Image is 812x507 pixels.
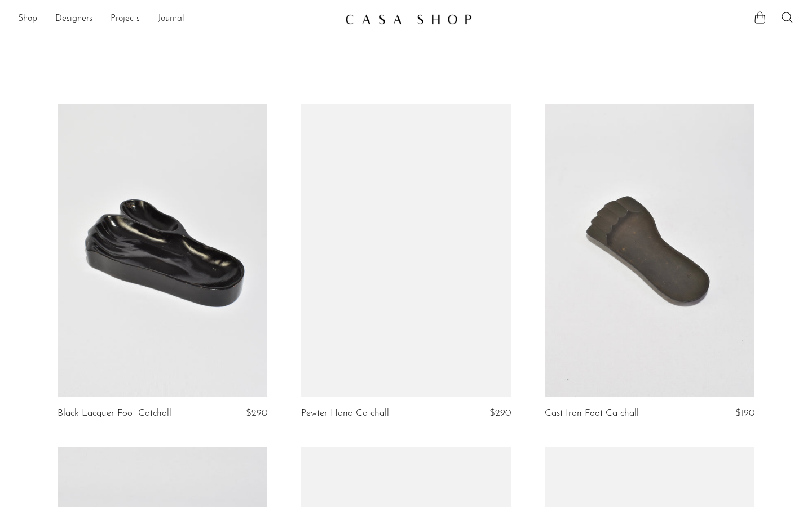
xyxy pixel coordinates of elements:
a: Projects [111,12,140,26]
a: Designers [55,12,92,26]
a: Journal [158,12,184,26]
span: $290 [246,408,267,418]
a: Pewter Hand Catchall [301,408,389,419]
span: $290 [489,408,511,418]
nav: Desktop navigation [18,10,336,29]
ul: NEW HEADER MENU [18,10,336,29]
a: Shop [18,12,37,26]
a: Cast Iron Foot Catchall [545,408,639,419]
span: $190 [735,408,754,418]
a: Black Lacquer Foot Catchall [58,408,171,419]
